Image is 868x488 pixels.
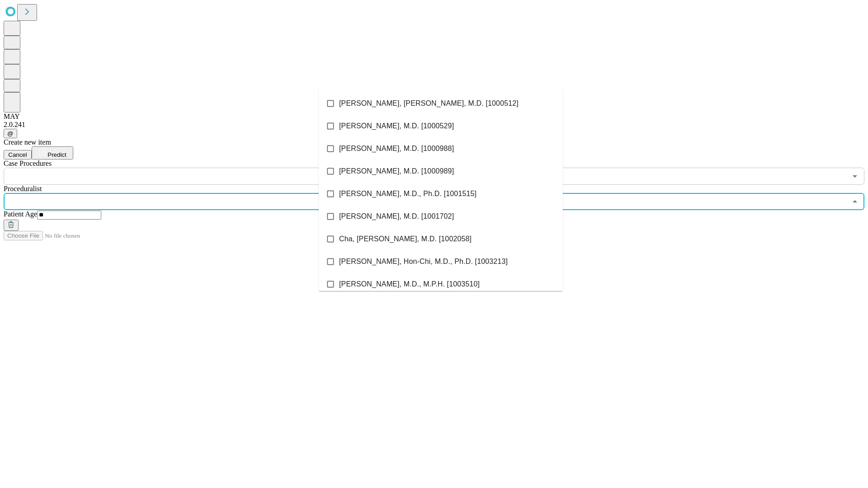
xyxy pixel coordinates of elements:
[339,121,454,131] span: [PERSON_NAME], M.D. [1000529]
[339,234,472,244] span: Cha, [PERSON_NAME], M.D. [1002058]
[849,170,861,183] button: Open
[4,185,42,192] span: Proceduralist
[4,210,37,218] span: Patient Age
[339,211,454,222] span: [PERSON_NAME], M.D. [1001702]
[339,98,519,109] span: [PERSON_NAME], [PERSON_NAME], M.D. [1000512]
[4,138,51,146] span: Create new item
[339,166,454,177] span: [PERSON_NAME], M.D. [1000989]
[4,160,52,167] span: Scheduled Procedure
[4,121,864,129] div: 2.0.241
[339,143,454,154] span: [PERSON_NAME], M.D. [1000988]
[4,129,17,138] button: @
[4,113,864,121] div: MAY
[7,130,14,137] span: @
[32,146,73,160] button: Predict
[4,150,32,160] button: Cancel
[339,279,480,290] span: [PERSON_NAME], M.D., M.P.H. [1003510]
[339,256,508,267] span: [PERSON_NAME], Hon-Chi, M.D., Ph.D. [1003213]
[47,151,66,158] span: Predict
[339,188,476,199] span: [PERSON_NAME], M.D., Ph.D. [1001515]
[8,151,27,158] span: Cancel
[849,195,861,208] button: Close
